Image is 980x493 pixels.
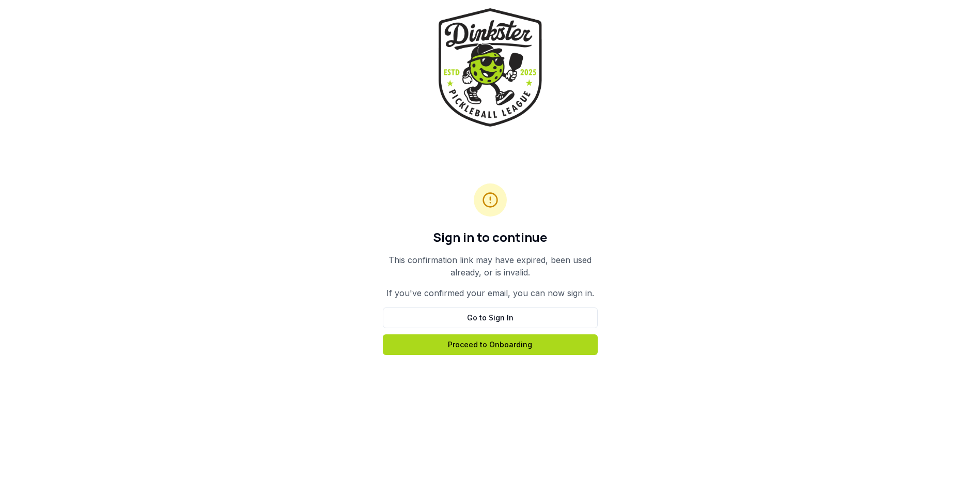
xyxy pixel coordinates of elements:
[383,287,598,299] p: If you've confirmed your email, you can now sign in.
[439,8,542,127] img: Dinkster League Logo
[383,254,598,279] p: This confirmation link may have expired, been used already, or is invalid.
[383,229,598,245] h1: Sign in to continue
[383,334,598,355] a: Proceed to Onboarding
[383,307,598,328] a: Go to Sign In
